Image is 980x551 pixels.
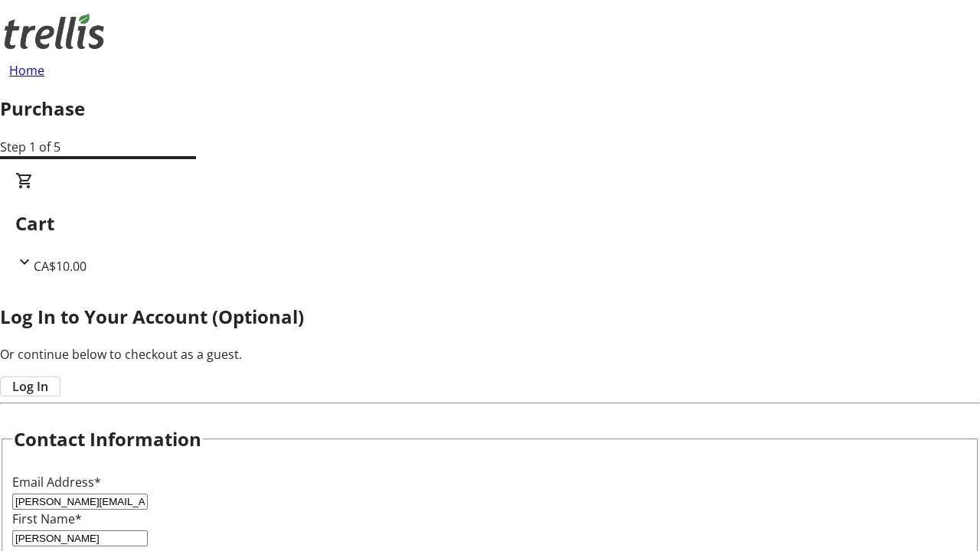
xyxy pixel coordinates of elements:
label: First Name* [12,510,82,527]
span: CA$10.00 [34,258,87,275]
h2: Cart [15,210,965,237]
div: CartCA$10.00 [15,171,965,275]
h2: Contact Information [14,425,201,453]
label: Email Address* [12,474,101,491]
span: Log In [12,377,48,396]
